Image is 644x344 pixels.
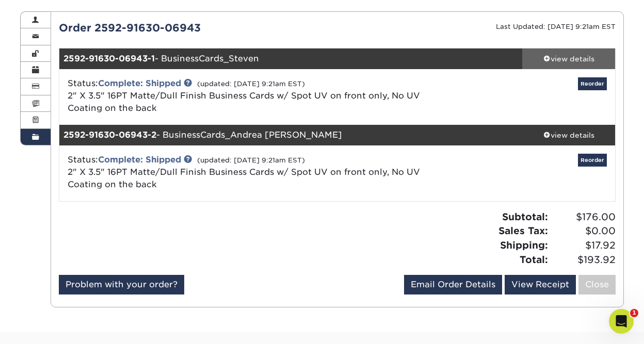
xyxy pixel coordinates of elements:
span: $0.00 [551,224,616,238]
span: $193.92 [551,253,616,267]
div: view details [522,130,615,140]
div: view details [522,54,615,64]
a: Close [578,275,616,294]
iframe: Google Customer Reviews [3,313,88,340]
a: view details [522,48,615,69]
span: $176.00 [551,210,616,224]
a: View Receipt [505,275,576,294]
strong: Total: [520,254,548,265]
div: Status: [60,154,430,191]
span: 2" X 3.5" 16PT Matte/Dull Finish Business Cards w/ Spot UV on front only, No UV Coating on the back [68,91,420,113]
small: (updated: [DATE] 9:21am EST) [197,156,305,164]
a: Reorder [578,154,607,167]
strong: Subtotal: [502,211,548,222]
div: - BusinessCards_Steven [59,48,523,69]
span: 2" X 3.5" 16PT Matte/Dull Finish Business Cards w/ Spot UV on front only, No UV Coating on the back [68,167,420,189]
div: - BusinessCards_Andrea [PERSON_NAME] [59,125,523,145]
div: Order 2592-91630-06943 [51,20,337,36]
strong: Sales Tax: [498,225,548,236]
small: (updated: [DATE] 9:21am EST) [197,80,305,88]
div: Status: [60,77,430,114]
a: view details [522,125,615,145]
a: Reorder [578,77,607,90]
strong: Shipping: [500,239,548,251]
iframe: Intercom live chat [609,309,634,334]
span: 1 [630,309,638,317]
a: Problem with your order? [59,275,184,294]
span: $17.92 [551,238,616,253]
a: Email Order Details [404,275,502,294]
a: Complete: Shipped [98,155,181,165]
small: Last Updated: [DATE] 9:21am EST [496,23,616,30]
strong: 2592-91630-06943-1 [63,54,155,63]
strong: 2592-91630-06943-2 [63,130,156,140]
a: Complete: Shipped [98,78,181,88]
